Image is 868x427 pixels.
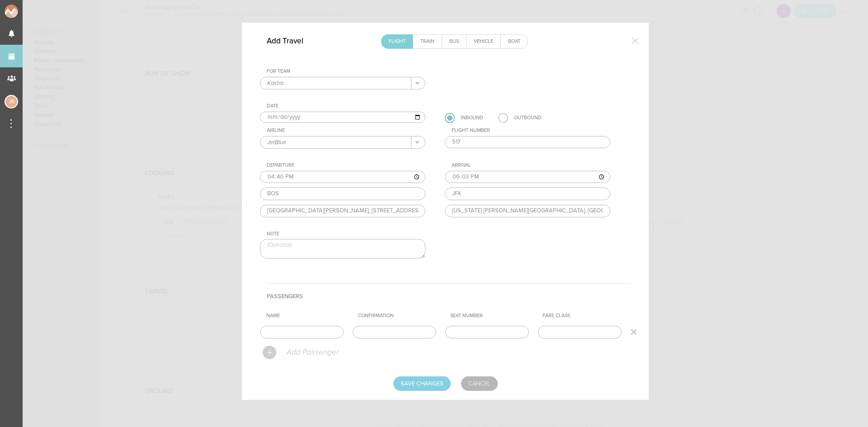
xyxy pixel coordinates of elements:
div: Arrival [452,162,610,169]
input: Airport Address [445,205,610,217]
div: Outbound [514,113,542,123]
button: . [411,77,425,89]
th: Name [263,309,354,323]
input: ––:–– –– [445,171,610,183]
div: For Team [267,68,425,75]
a: Flight [382,35,413,48]
input: Airport Address [260,205,425,217]
a: Cancel [461,376,498,391]
div: Flight Number [452,127,610,134]
div: Departure [267,162,425,169]
div: Date [267,103,425,109]
a: Bus [442,35,466,48]
th: Confirmation [354,309,447,323]
input: Airport Code [260,188,425,200]
input: Airport Code [445,188,610,200]
h4: Passengers [267,283,631,309]
input: Save Changes [393,376,451,391]
div: Airline [267,127,425,134]
div: Jessica Smith [5,95,18,108]
input: ––:–– –– [260,171,425,183]
div: Note [267,231,425,237]
input: Select a Team (Required) [260,77,411,89]
a: Add Passenger [263,349,339,355]
a: Vehicle [467,35,500,48]
th: Fare Class [539,309,631,323]
a: Train [413,35,442,48]
p: Add Passenger [286,348,339,357]
th: Seat Number [447,309,538,323]
button: . [411,136,425,148]
img: NOMAD [5,5,56,18]
a: Boat [501,35,528,48]
div: Inbound [461,113,483,123]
